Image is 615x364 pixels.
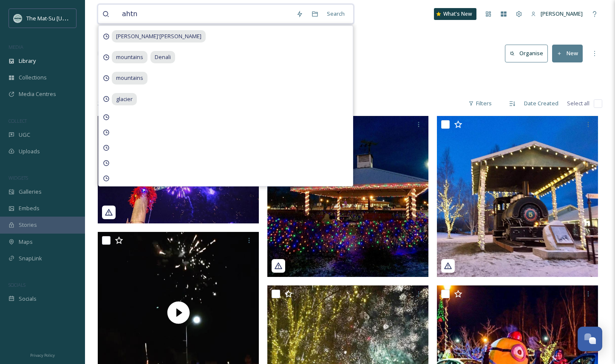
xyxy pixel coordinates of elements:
[98,116,259,223] img: a83978a9-89d2-819f-d8fe-c9e8b9facaf0.jpg
[112,93,137,105] span: glacier
[14,14,22,23] img: Social_thumbnail.png
[19,188,42,196] span: Galleries
[552,45,583,62] button: New
[541,10,583,17] span: [PERSON_NAME]
[434,8,476,20] a: What's New
[112,51,147,63] span: mountains
[150,51,175,63] span: Denali
[578,327,602,351] button: Open Chat
[567,99,589,107] span: Select all
[520,95,563,112] div: Date Created
[19,221,37,229] span: Stories
[19,204,40,212] span: Embeds
[112,72,147,84] span: mountains
[19,73,47,82] span: Collections
[118,5,292,23] input: Search your library
[19,295,37,303] span: Socials
[9,44,23,50] span: MEDIA
[19,90,56,98] span: Media Centres
[323,6,349,22] div: Search
[267,116,428,277] img: 364bb05f-23b9-3330-c646-cf8a9e58a3a3.jpg
[527,6,587,22] a: [PERSON_NAME]
[98,99,121,107] span: 2351 file s
[30,350,55,360] a: Privacy Policy
[437,116,598,277] img: fe8fbf87-75eb-80bf-090a-22c7fd5e10df.jpg
[9,175,28,181] span: WIDGETS
[19,131,30,139] span: UGC
[112,30,206,42] span: [PERSON_NAME]'[PERSON_NAME]
[19,238,33,246] span: Maps
[19,254,42,262] span: SnapLink
[505,45,552,62] a: Organise
[505,45,548,62] button: Organise
[30,353,55,358] span: Privacy Policy
[19,147,40,155] span: Uploads
[26,14,85,22] span: The Mat-Su [US_STATE]
[9,282,26,288] span: SOCIALS
[9,118,27,124] span: COLLECT
[19,57,36,65] span: Library
[464,95,496,112] div: Filters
